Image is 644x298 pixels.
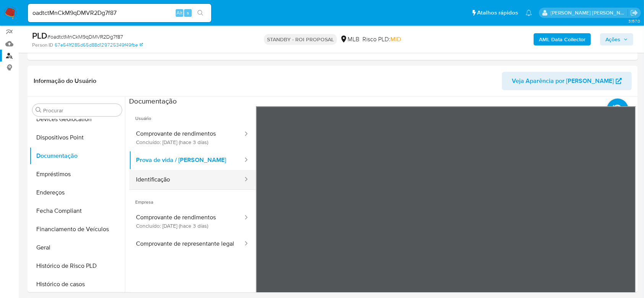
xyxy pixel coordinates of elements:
button: Dispositivos Point [29,128,125,147]
span: Veja Aparência por [PERSON_NAME] [512,72,614,90]
button: Ações [600,33,633,45]
button: Financiamento de Veículos [29,220,125,238]
button: Empréstimos [29,165,125,183]
div: MLB [340,35,359,44]
button: Devices Geolocation [29,110,125,128]
button: Geral [29,238,125,257]
span: Alt [176,9,183,16]
span: s [187,9,189,16]
button: search-icon [193,8,208,18]
a: 67e541f285d65d88d129725349f49fbe [55,42,143,49]
button: AML Data Collector [534,33,591,45]
button: Histórico de casos [29,275,125,293]
span: Risco PLD: [362,35,401,44]
button: Fecha Compliant [29,202,125,220]
button: Endereços [29,183,125,202]
a: Sair [630,9,638,17]
b: PLD [32,29,47,42]
b: Person ID [32,42,53,49]
button: Documentação [29,147,125,165]
input: Procurar [43,107,119,114]
b: AML Data Collector [539,33,586,45]
button: Veja Aparência por [PERSON_NAME] [502,72,632,90]
p: STANDBY - ROI PROPOSAL [264,34,337,45]
button: Histórico de Risco PLD [29,257,125,275]
span: 3.157.0 [628,18,640,24]
span: Atalhos rápidos [477,9,518,17]
h1: Informação do Usuário [34,77,96,85]
p: andrea.asantos@mercadopago.com.br [551,9,628,16]
span: MID [390,35,401,44]
span: # oadtctMnCkM9qDMVR2Dg7f87 [47,33,123,40]
span: Ações [605,33,620,45]
button: Procurar [36,107,42,113]
a: Notificações [526,10,532,16]
input: Pesquise usuários ou casos... [28,8,211,18]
